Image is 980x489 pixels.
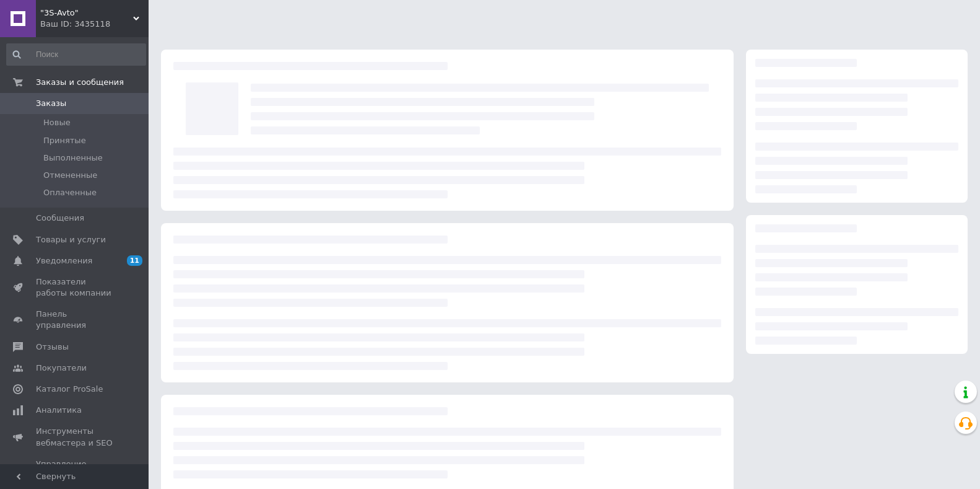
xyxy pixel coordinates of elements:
[127,255,142,266] span: 11
[36,363,87,374] span: Покупатели
[40,19,149,30] div: Ваш ID: 3435118
[36,341,69,353] span: Отзывы
[43,170,97,181] span: Отмененные
[6,43,146,66] input: Поиск
[36,384,103,395] span: Каталог ProSale
[43,117,71,128] span: Новые
[36,213,84,224] span: Сообщения
[36,459,115,481] span: Управление сайтом
[36,309,115,331] span: Панель управления
[43,152,103,164] span: Выполненные
[36,98,66,109] span: Заказы
[36,234,106,245] span: Товары и услуги
[36,426,115,448] span: Инструменты вебмастера и SEO
[36,405,82,416] span: Аналитика
[36,255,92,267] span: Уведомления
[43,135,86,146] span: Принятые
[40,7,133,19] span: "3S-Avto"
[43,187,97,198] span: Оплаченные
[36,276,115,299] span: Показатели работы компании
[36,77,124,88] span: Заказы и сообщения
